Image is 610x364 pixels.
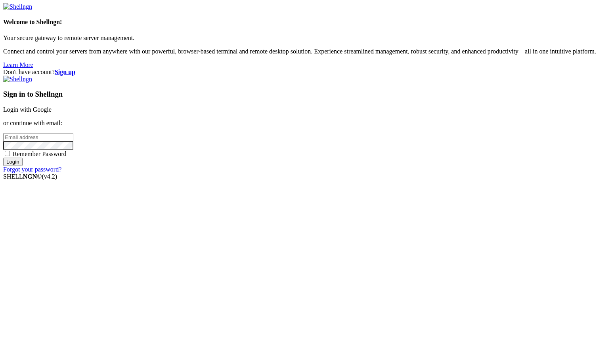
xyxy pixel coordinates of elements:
a: Learn More [3,61,33,68]
span: Remember Password [13,151,67,157]
img: Shellngn [3,76,32,83]
input: Remember Password [5,151,10,156]
a: Forgot your password? [3,166,61,173]
p: Your secure gateway to remote server management. [3,34,607,42]
h4: Welcome to Shellngn! [3,19,607,26]
a: Sign up [55,69,75,75]
a: Login with Google [3,106,52,113]
p: or continue with email: [3,120,607,127]
div: Don't have account? [3,69,607,76]
span: SHELL © [3,173,57,180]
b: NGN [23,173,37,180]
h3: Sign in to Shellngn [3,90,607,99]
input: Email address [3,133,73,141]
p: Connect and control your servers from anywhere with our powerful, browser-based terminal and remo... [3,48,607,55]
img: Shellngn [3,3,32,10]
input: Login [3,158,23,166]
span: 4.2.0 [42,173,57,180]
